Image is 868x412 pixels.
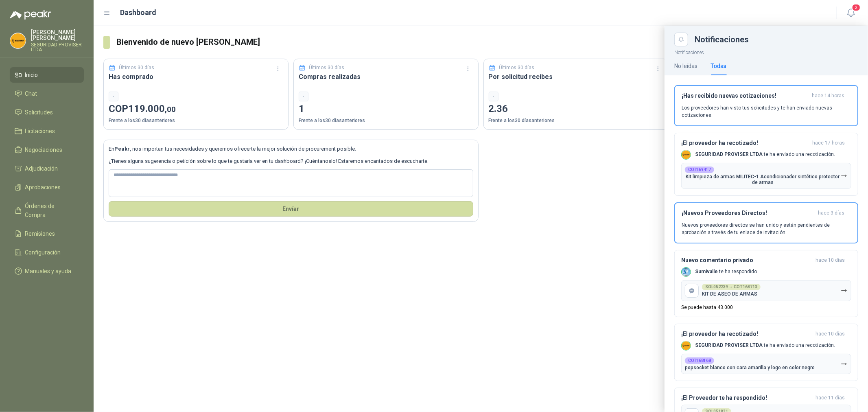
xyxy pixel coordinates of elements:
div: SOL052239 → COT168713 [702,284,761,290]
b: COT169417 [688,168,711,172]
b: Sumivalle [695,269,718,274]
a: Manuales y ayuda [10,263,84,279]
button: COT169417Kit limpieza de armas MILITEC-1 Acondicionador sintético protector de armas [681,163,851,189]
button: 2 [844,6,858,20]
span: Remisiones [25,229,55,238]
a: Negociaciones [10,142,84,158]
button: ¡Nuevos Proveedores Directos!hace 3 días Nuevos proveedores directos se han unido y están pendien... [674,202,858,243]
h3: ¡Nuevos Proveedores Directos! [682,210,815,217]
h3: ¡El proveedor ha recotizado! [681,331,812,337]
h3: ¡El proveedor ha recotizado! [681,140,809,147]
span: Licitaciones [25,127,55,136]
span: hace 3 días [818,210,844,217]
p: popsocket blanco con cara amarilla y logo en color negro [685,365,815,370]
span: 2 [852,4,861,11]
button: COT168168popsocket blanco con cara amarilla y logo en color negro [681,354,851,374]
button: ¡Has recibido nuevas cotizaciones!hace 14 horas Los proveedores han visto tus solicitudes y te ha... [674,85,858,126]
img: Company Logo [682,150,691,159]
span: hace 10 días [816,331,845,337]
span: hace 11 días [816,394,845,401]
div: No leídas [674,61,697,70]
button: Nuevo comentario privadohace 10 días Company LogoSumivalle te ha respondido.SOL052239 → COT168713... [674,250,858,317]
span: Negociaciones [25,145,63,154]
img: Company Logo [10,33,26,48]
div: Notificaciones [695,35,858,44]
span: Configuración [25,248,61,257]
button: SOL052239 → COT168713KIT DE ASEO DE ARMAS [681,280,851,301]
p: Nuevos proveedores directos se han unido y están pendientes de aprobación a través de tu enlace d... [682,221,851,236]
p: Los proveedores han visto tus solicitudes y te han enviado nuevas cotizaciones. [682,104,851,119]
h3: ¡El Proveedor te ha respondido! [681,394,812,401]
a: Inicio [10,67,84,83]
b: SEGURIDAD PROVISER LTDA [695,151,763,157]
a: Solicitudes [10,105,84,120]
p: te ha respondido. [695,268,758,275]
a: Aprobaciones [10,180,84,195]
a: Chat [10,86,84,101]
b: COT168168 [688,359,711,363]
button: Close [674,33,688,46]
img: Logo peakr [10,10,51,20]
p: [PERSON_NAME] [PERSON_NAME] [31,29,84,41]
img: Company Logo [682,267,691,276]
div: Todas [711,61,726,70]
p: te ha enviado una recotización. [695,342,835,349]
span: Solicitudes [25,108,53,117]
p: Notificaciones [665,46,868,57]
a: Configuración [10,245,84,260]
a: Remisiones [10,226,84,241]
p: Se puede hasta 43.000 [681,305,733,310]
span: Manuales y ayuda [25,267,72,276]
a: Licitaciones [10,123,84,139]
button: ¡El proveedor ha recotizado!hace 10 días Company LogoSEGURIDAD PROVISER LTDA te ha enviado una re... [674,324,858,381]
span: Adjudicación [25,164,58,173]
img: Company Logo [682,341,691,350]
p: SEGURIDAD PROVISER LTDA [31,42,84,52]
b: SEGURIDAD PROVISER LTDA [695,342,763,348]
h1: Dashboard [120,7,157,18]
h3: ¡Has recibido nuevas cotizaciones! [682,92,809,99]
span: hace 17 horas [812,140,845,147]
p: KIT DE ASEO DE ARMAS [702,291,757,297]
p: te ha enviado una recotización. [695,151,835,158]
span: Órdenes de Compra [25,202,76,219]
span: Aprobaciones [25,183,61,192]
h3: Nuevo comentario privado [681,257,812,264]
span: hace 14 horas [812,92,844,99]
span: Chat [25,89,37,98]
a: Adjudicación [10,161,84,176]
span: hace 10 días [816,257,845,264]
p: Kit limpieza de armas MILITEC-1 Acondicionador sintético protector de armas [685,174,841,185]
button: ¡El proveedor ha recotizado!hace 17 horas Company LogoSEGURIDAD PROVISER LTDA te ha enviado una r... [674,133,858,196]
a: Órdenes de Compra [10,198,84,223]
span: Inicio [25,70,38,79]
